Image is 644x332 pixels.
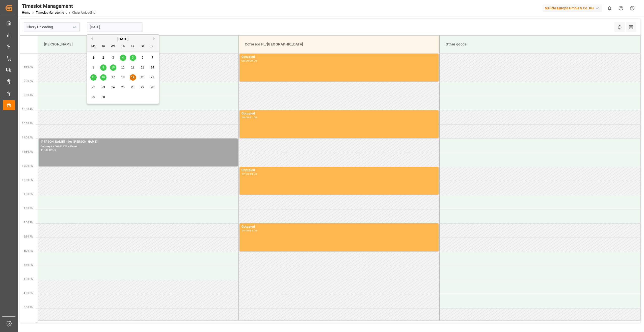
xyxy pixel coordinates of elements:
span: 11:30 AM [22,150,34,153]
span: 2 [102,56,104,59]
div: Choose Sunday, September 14th, 2025 [149,64,156,71]
span: 4:30 PM [24,292,34,295]
div: - [249,173,250,175]
span: 5 [132,56,134,59]
div: Choose Saturday, September 13th, 2025 [140,64,146,71]
div: [DATE] [87,37,159,42]
div: Choose Friday, September 19th, 2025 [130,74,136,81]
div: Cofresco PL/[GEOGRAPHIC_DATA] [243,40,435,49]
div: Choose Wednesday, September 3rd, 2025 [110,55,116,61]
span: 30 [101,95,105,99]
div: Occupied [241,224,437,229]
div: Choose Tuesday, September 30th, 2025 [100,94,106,100]
div: 14:00 [241,229,249,232]
button: show 0 new notifications [604,3,615,14]
div: Choose Tuesday, September 2nd, 2025 [100,55,106,61]
span: 21 [151,76,154,79]
span: 8:30 AM [24,65,34,68]
div: Choose Sunday, September 7th, 2025 [149,55,156,61]
div: 09:00 [250,60,257,62]
div: Tu [100,43,106,50]
span: 1 [93,56,94,59]
div: 13:00 [250,173,257,175]
div: Delivery#:400052972 - Plate#: [41,145,236,149]
div: Choose Friday, September 26th, 2025 [130,84,136,90]
div: 12:00 [49,149,56,151]
div: Other goods [444,40,636,49]
div: Sa [140,43,146,50]
span: 29 [92,95,95,99]
div: Choose Thursday, September 4th, 2025 [120,55,126,61]
button: Melitta Europa GmbH & Co. KG [543,3,604,13]
div: [PERSON_NAME] - lkw [PERSON_NAME] [41,139,236,145]
span: 17 [111,76,115,79]
span: 3:30 PM [24,264,34,266]
span: 8 [93,66,94,69]
div: - [249,116,250,118]
div: Choose Tuesday, September 23rd, 2025 [100,84,106,90]
a: Home [22,11,30,14]
div: Choose Monday, September 8th, 2025 [90,64,97,71]
span: 4:00 PM [24,278,34,280]
div: Choose Thursday, September 25th, 2025 [120,84,126,90]
div: - [249,229,250,232]
div: Timeslot Management [22,2,95,10]
span: 12 [131,66,134,69]
div: Mo [90,43,97,50]
div: month 2025-09 [89,53,157,102]
span: 7 [152,56,153,59]
span: 1:00 PM [24,193,34,196]
span: 4 [122,56,124,59]
span: 25 [121,85,124,89]
span: 10:30 AM [22,122,34,125]
span: 26 [131,85,134,89]
div: 11:00 [250,116,257,118]
div: Choose Monday, September 15th, 2025 [90,74,97,81]
span: 9:00 AM [24,80,34,82]
div: Choose Saturday, September 20th, 2025 [140,74,146,81]
div: Choose Wednesday, September 10th, 2025 [110,64,116,71]
button: Help Center [615,3,627,14]
span: 3:00 PM [24,249,34,252]
input: Type to search/select [24,22,80,32]
span: 2:30 PM [24,235,34,238]
div: 08:00 [241,60,249,62]
div: Occupied [241,55,437,60]
span: 11 [121,66,124,69]
span: 24 [111,85,115,89]
div: Choose Wednesday, September 17th, 2025 [110,74,116,81]
div: Choose Saturday, September 27th, 2025 [140,84,146,90]
span: 12:00 PM [22,164,34,167]
span: 18 [121,76,124,79]
span: 10 [111,66,115,69]
div: Th [120,43,126,50]
div: 12:00 [241,173,249,175]
div: 15:00 [250,229,257,232]
span: 11:00 AM [22,136,34,139]
div: 11:00 [41,149,48,151]
div: Choose Saturday, September 6th, 2025 [140,55,146,61]
span: 23 [101,85,105,89]
div: - [249,60,250,62]
span: 22 [92,85,95,89]
span: 16 [101,76,105,79]
button: Previous Month [90,37,93,40]
div: Choose Friday, September 5th, 2025 [130,55,136,61]
a: Timeslot Management [36,11,67,14]
div: Choose Monday, September 1st, 2025 [90,55,97,61]
span: 15 [92,76,95,79]
div: Occupied [241,111,437,116]
span: 10:00 AM [22,108,34,111]
div: Choose Wednesday, September 24th, 2025 [110,84,116,90]
div: Choose Sunday, September 21st, 2025 [149,74,156,81]
span: 9 [102,66,104,69]
div: Choose Tuesday, September 9th, 2025 [100,64,106,71]
span: 2:00 PM [24,221,34,224]
span: 9:30 AM [24,94,34,97]
div: Fr [130,43,136,50]
span: 28 [151,85,154,89]
span: 27 [141,85,144,89]
span: 6 [142,56,144,59]
span: 5:00 PM [24,306,34,309]
div: Choose Friday, September 12th, 2025 [130,64,136,71]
